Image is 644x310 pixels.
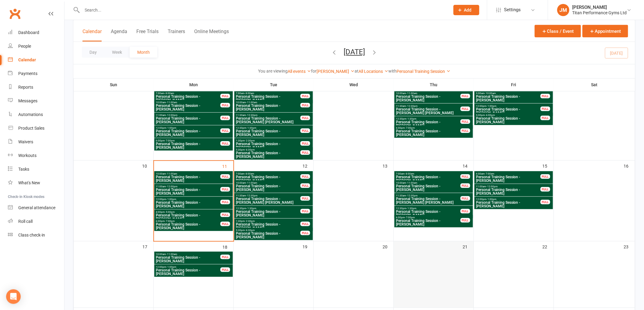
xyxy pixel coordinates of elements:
span: 7:00am [396,172,461,175]
div: Open Intercom Messenger [6,289,21,304]
span: - 8:00am [244,92,254,95]
div: 12 [303,161,313,171]
span: 10:00am [396,92,461,95]
span: Personal Training Session - [PERSON_NAME] [236,175,301,182]
button: Agenda [111,29,127,42]
div: Messages [18,98,37,103]
div: Reports [18,85,33,90]
span: 12:30pm [236,207,301,210]
div: 19 [303,241,313,251]
span: 10:00am [236,101,301,104]
span: 12:00pm [476,105,541,107]
div: 16 [624,161,635,171]
span: 7:00am [156,92,221,95]
span: - 1:30pm [406,118,416,120]
span: - 11:00am [406,182,417,184]
span: Personal Training Session - [PERSON_NAME] [236,232,301,239]
span: Personal Training Session - [PERSON_NAME] [476,175,541,182]
span: Personal Training Session - [PERSON_NAME] [156,117,221,124]
span: - 5:00pm [165,211,175,213]
th: Fri [474,78,554,91]
span: Personal Training Session - [PERSON_NAME] [236,129,301,137]
span: Personal Training Session - [PERSON_NAME] [PERSON_NAME] [396,107,461,115]
a: People [8,39,64,53]
div: FULL [300,174,310,179]
a: General attendance kiosk mode [8,201,64,215]
span: - 2:30pm [245,220,255,223]
span: 7:00am [236,92,301,95]
div: FULL [220,187,230,192]
a: Class kiosk mode [8,228,64,242]
div: FULL [220,103,230,107]
span: Personal Training Session - [PERSON_NAME] [156,175,221,182]
span: Settings [504,3,521,17]
strong: You are viewing [258,69,288,73]
div: FULL [541,187,550,192]
span: Personal Training Session - [PERSON_NAME] [156,268,221,276]
div: FULL [220,141,230,146]
input: Search... [80,6,446,14]
span: 5:30pm [236,148,301,151]
a: All events [288,69,311,74]
button: Appointment [583,25,628,37]
th: Wed [314,78,394,91]
span: 12:30pm [396,118,461,120]
span: Personal Training Session - [PERSON_NAME] [396,95,461,102]
div: FULL [460,107,470,111]
a: All Locations [359,69,388,74]
div: FULL [300,231,310,235]
span: - 12:30pm [406,105,418,107]
a: Automations [8,108,64,121]
div: 17 [142,241,153,251]
button: Add [453,5,479,15]
div: Class check-in [18,233,45,237]
span: 12:00pm [156,127,221,129]
span: Personal Training Session - [PERSON_NAME] [156,201,221,208]
span: - 8:00am [164,92,174,95]
div: [PERSON_NAME] [572,5,627,10]
div: Payments [18,71,37,76]
span: - 12:00pm [166,185,177,188]
span: 7:00am [236,172,301,175]
span: 6:00pm [156,139,221,142]
span: 6:00am [476,172,541,175]
div: FULL [460,209,470,213]
a: Product Sales [8,121,64,135]
span: 12:00pm [476,198,541,201]
div: FULL [541,94,550,98]
span: - 12:30pm [246,114,257,117]
span: Personal Training Session - [PERSON_NAME] [396,129,461,137]
span: 11:00am [156,114,221,117]
button: Trainers [168,29,185,42]
span: 10:00am [396,182,461,184]
span: - 7:00pm [165,220,175,223]
span: Personal Training Session - [PERSON_NAME] [236,104,301,111]
span: - 7:00am [485,172,494,175]
div: FULL [300,94,310,98]
span: - 1:00pm [166,198,176,201]
div: FULL [300,116,310,120]
div: 23 [624,241,635,251]
span: 11:00am [156,185,221,188]
div: FULL [300,103,310,107]
div: FULL [220,116,230,120]
div: FULL [220,267,230,272]
div: 21 [463,241,474,251]
span: 11:30am [236,114,301,117]
div: FULL [460,119,470,124]
a: Dashboard [8,26,64,39]
button: Week [104,47,130,58]
div: FULL [541,174,550,179]
span: Personal Training Session - [PERSON_NAME] [PERSON_NAME] [236,197,301,204]
span: - 1:00pm [166,266,176,268]
button: Day [82,47,104,58]
span: - 1:30pm [406,207,416,210]
span: - 10:00am [485,92,496,95]
button: Class / Event [535,25,581,37]
div: FULL [220,200,230,204]
span: - 12:30pm [406,194,418,197]
button: Month [130,47,157,58]
div: Titan Performance Gyms Ltd [572,10,627,15]
a: Waivers [8,135,64,149]
span: 10:00am [156,253,221,256]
